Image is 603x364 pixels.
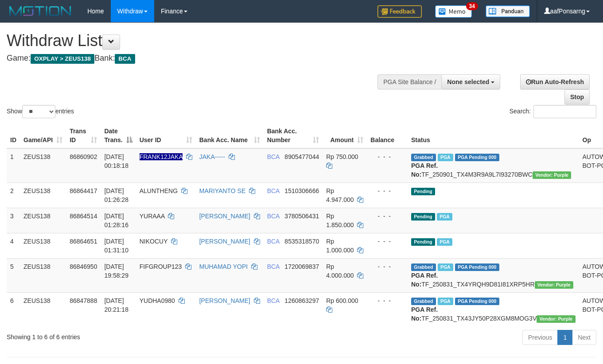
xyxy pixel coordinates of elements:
[447,78,489,85] span: None selected
[370,186,404,195] div: - - -
[136,123,196,148] th: User ID: activate to sort column ascending
[408,292,579,326] td: TF_250831_TX43JY50P28XGM8MOG3V
[7,123,20,148] th: ID
[284,187,319,194] span: Copy 1510306666 to clipboard
[441,74,500,89] button: None selected
[267,187,280,194] span: BCA
[20,208,66,233] td: ZEUS138
[267,297,280,304] span: BCA
[199,297,250,304] a: [PERSON_NAME]
[70,213,97,220] span: 86864514
[140,297,175,304] span: YUDHA0980
[66,123,101,148] th: Trans ID: activate to sort column ascending
[411,272,438,288] b: PGA Ref. No:
[267,153,280,160] span: BCA
[367,123,408,148] th: Balance
[196,123,264,148] th: Bank Acc. Name: activate to sort column ascending
[20,123,66,148] th: Game/API: activate to sort column ascending
[7,233,20,258] td: 4
[437,213,452,221] span: Marked by aafpengsreynich
[104,213,128,228] span: [DATE] 01:28:16
[199,153,225,160] a: JAKA-----
[7,329,245,341] div: Showing 1 to 6 of 6 entries
[70,297,97,304] span: 86847888
[140,187,178,194] span: ALUNTHENG
[284,213,319,220] span: Copy 3780506431 to clipboard
[31,54,94,64] span: OXPLAY > ZEUS138
[411,162,438,178] b: PGA Ref. No:
[7,4,74,18] img: MOTION_logo.png
[70,263,97,270] span: 86846950
[7,148,20,183] td: 1
[323,123,367,148] th: Amount: activate to sort column ascending
[7,208,20,233] td: 3
[533,105,596,118] input: Search:
[70,238,97,245] span: 86864651
[284,153,319,160] span: Copy 8905477044 to clipboard
[455,154,499,161] span: PGA Pending
[264,123,323,148] th: Bank Acc. Number: activate to sort column ascending
[115,54,135,64] span: BCA
[326,238,354,254] span: Rp 1.000.000
[537,315,575,323] span: Vendor URL: https://trx4.1velocity.biz
[326,187,354,203] span: Rp 4.947.000
[104,153,128,169] span: [DATE] 00:18:18
[455,263,499,271] span: PGA Pending
[455,298,499,305] span: PGA Pending
[70,153,97,160] span: 86860902
[438,154,453,161] span: Marked by aafpengsreynich
[199,213,250,220] a: [PERSON_NAME]
[104,187,128,203] span: [DATE] 01:26:28
[411,306,438,322] b: PGA Ref. No:
[533,171,571,179] span: Vendor URL: https://trx4.1velocity.biz
[411,213,435,221] span: Pending
[7,54,393,63] h4: Game: Bank:
[199,238,250,245] a: [PERSON_NAME]
[199,263,248,270] a: MUHAMAD YOPI
[370,152,404,161] div: - - -
[520,74,590,89] a: Run Auto-Refresh
[20,292,66,326] td: ZEUS138
[411,298,436,305] span: Grabbed
[7,105,74,118] label: Show entries
[284,263,319,270] span: Copy 1720069837 to clipboard
[408,258,579,292] td: TF_250831_TX4YRQH9D81I81XRP5HR
[199,187,246,194] a: MARIYANTO SE
[20,233,66,258] td: ZEUS138
[326,297,358,304] span: Rp 600.000
[411,263,436,271] span: Grabbed
[284,238,319,245] span: Copy 8535318570 to clipboard
[140,263,182,270] span: FIFGROUP123
[22,105,55,118] select: Showentries
[104,297,128,313] span: [DATE] 20:21:18
[535,281,573,289] span: Vendor URL: https://trx4.1velocity.biz
[510,105,596,118] label: Search:
[408,148,579,183] td: TF_250901_TX4M3R9A9L7I93270BWC
[572,330,596,345] a: Next
[411,188,435,195] span: Pending
[140,213,165,220] span: YURAAA
[326,213,354,228] span: Rp 1.850.000
[522,330,558,345] a: Previous
[564,89,590,105] a: Stop
[370,237,404,246] div: - - -
[70,187,97,194] span: 86864417
[411,154,436,161] span: Grabbed
[7,292,20,326] td: 6
[377,74,441,89] div: PGA Site Balance /
[370,212,404,221] div: - - -
[370,262,404,271] div: - - -
[267,238,280,245] span: BCA
[437,238,452,246] span: Marked by aafpengsreynich
[284,297,319,304] span: Copy 1260863297 to clipboard
[466,2,478,10] span: 34
[557,330,572,345] a: 1
[377,5,422,18] img: Feedback.jpg
[7,258,20,292] td: 5
[101,123,136,148] th: Date Trans.: activate to sort column descending
[438,263,453,271] span: Marked by aafnoeunsreypich
[267,263,280,270] span: BCA
[486,5,530,17] img: panduan.png
[7,32,393,50] h1: Withdraw List
[326,263,354,279] span: Rp 4.000.000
